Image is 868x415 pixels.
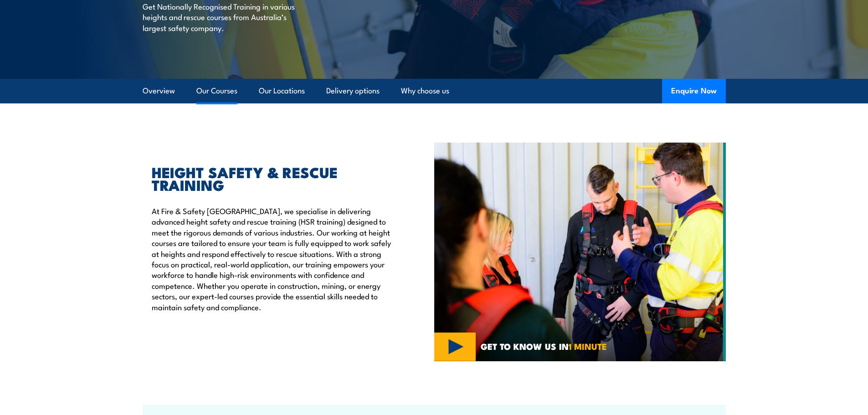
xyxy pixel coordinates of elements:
span: GET TO KNOW US IN [481,342,607,350]
p: Get Nationally Recognised Training in various heights and rescue courses from Australia’s largest... [143,1,309,33]
p: At Fire & Safety [GEOGRAPHIC_DATA], we specialise in delivering advanced height safety and rescue... [152,205,392,312]
a: Why choose us [401,79,449,103]
a: Our Locations [259,79,305,103]
a: Overview [143,79,175,103]
button: Enquire Now [662,79,726,103]
h2: HEIGHT SAFETY & RESCUE TRAINING [152,165,392,191]
a: Delivery options [326,79,380,103]
strong: 1 MINUTE [569,339,607,353]
a: Our Courses [196,79,237,103]
img: Fire & Safety Australia offer working at heights courses and training [434,143,726,361]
